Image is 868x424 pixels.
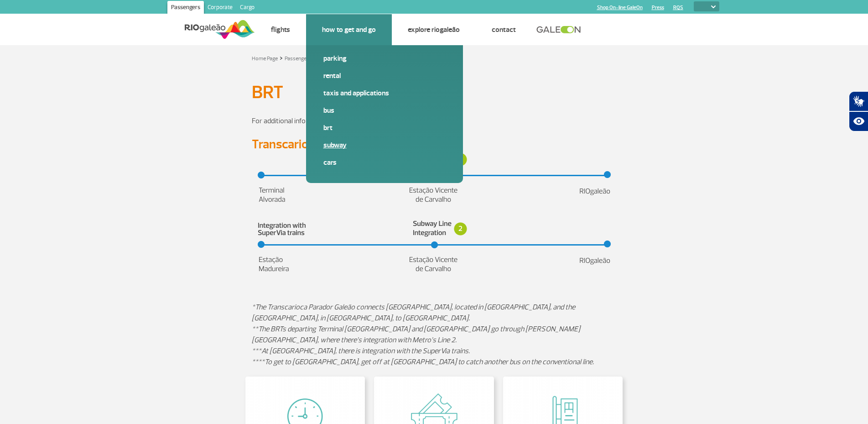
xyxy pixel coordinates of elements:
button: Abrir recursos assistivos. [849,111,868,131]
a: Bus [323,105,446,115]
a: Cars [323,157,446,168]
a: > [280,52,283,63]
a: Passengers [285,55,311,62]
h3: Transcarioca Parador Line [252,137,617,151]
button: Abrir tradutor de língua de sinais. [849,91,868,111]
div: Plugin de acessibilidade da Hand Talk. [849,91,868,131]
h1: BRT [252,84,617,100]
a: Parking [323,53,446,63]
a: Contact [492,25,516,34]
a: Home Page [252,55,278,62]
a: Cargo [236,1,258,16]
img: estacao-madureira-en.png [258,220,611,274]
a: BRT [323,123,446,133]
a: Press [652,5,664,10]
a: Explore RIOgaleão [408,25,460,34]
a: Passengers [167,1,204,16]
a: Taxis and applications [323,88,446,98]
a: Shop On-line GaleOn [597,5,643,10]
a: Rental [323,71,446,81]
a: Corporate [204,1,236,16]
p: For additional information, visit [252,115,617,126]
a: Flights [271,25,290,34]
em: *The Transcarioca Parador Galeão connects [GEOGRAPHIC_DATA], located in [GEOGRAPHIC_DATA], and th... [252,303,594,366]
a: How to get and go [322,25,376,34]
a: Subway [323,140,446,150]
a: RQS [673,5,683,10]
